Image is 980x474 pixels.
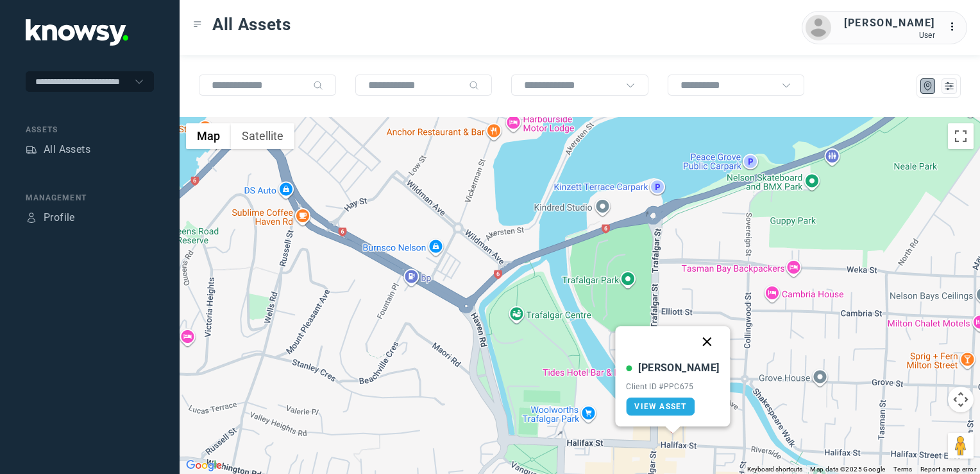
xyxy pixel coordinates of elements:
[44,210,75,225] div: Profile
[943,80,955,92] div: List
[26,19,128,46] img: Application Logo
[469,80,479,91] div: Search
[949,22,961,31] tspan: ...
[212,13,291,36] span: All Assets
[313,80,323,91] div: Search
[638,360,719,376] div: [PERSON_NAME]
[193,20,202,29] div: Toggle Menu
[26,142,90,157] a: AssetsAll Assets
[626,382,719,391] div: Client ID #PPC675
[844,31,935,40] div: User
[948,19,963,35] div: :
[26,212,37,224] div: Profile
[26,124,154,136] div: Assets
[806,15,831,40] img: avatar.png
[26,210,75,225] a: ProfileProfile
[844,15,935,31] div: [PERSON_NAME]
[922,80,934,92] div: Map
[626,398,695,416] a: View Asset
[634,402,686,411] span: View Asset
[26,144,37,155] div: Assets
[920,466,976,473] a: Report a map error
[948,433,974,459] button: Drag Pegman onto the map to open Street View
[747,465,802,474] button: Keyboard shortcuts
[810,466,885,473] span: Map data ©2025 Google
[948,123,974,149] button: Toggle fullscreen view
[183,457,225,474] a: Open this area in Google Maps (opens a new window)
[948,19,963,37] div: :
[186,123,231,149] button: Show street map
[183,457,225,474] img: Google
[692,326,723,357] button: Close
[948,387,974,412] button: Map camera controls
[231,123,294,149] button: Show satellite imagery
[26,192,154,204] div: Management
[44,142,90,157] div: All Assets
[893,466,913,473] a: Terms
